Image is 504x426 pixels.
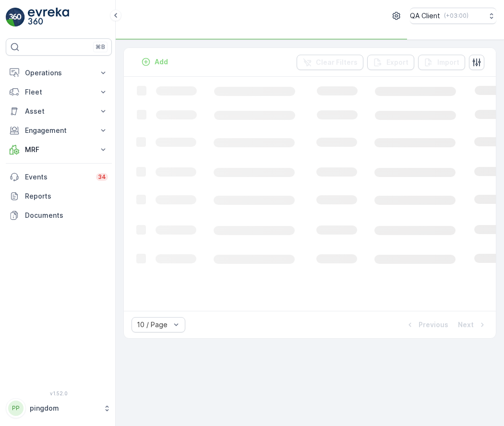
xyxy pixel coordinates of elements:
a: Documents [6,206,112,225]
a: Reports [6,187,112,206]
button: Operations [6,63,112,83]
p: Next [458,320,474,330]
p: Asset [25,106,93,116]
img: logo_light-DOdMpM7g.png [28,8,69,27]
a: Events34 [6,167,112,187]
button: PPpingdom [6,398,112,418]
button: Export [367,55,414,70]
button: Asset [6,102,112,121]
p: Operations [25,68,93,78]
p: Fleet [25,87,93,97]
p: Export [386,58,408,67]
p: MRF [25,145,93,154]
div: PP [8,401,24,416]
img: logo [6,8,25,27]
button: Engagement [6,121,112,140]
button: Import [418,55,465,70]
p: ( +03:00 ) [444,12,468,20]
button: QA Client(+03:00) [410,8,496,24]
button: Clear Filters [297,55,363,70]
p: Documents [25,211,108,220]
p: Import [437,58,459,67]
p: ⌘B [96,43,105,51]
p: Engagement [25,126,93,135]
button: Previous [404,319,449,331]
p: Reports [25,191,108,201]
p: Clear Filters [316,58,358,67]
button: MRF [6,140,112,159]
button: Add [137,56,172,68]
p: Events [25,172,90,182]
p: Previous [419,320,448,330]
span: v 1.52.0 [6,390,112,396]
p: 34 [98,173,106,181]
button: Fleet [6,83,112,102]
p: Add [155,57,168,67]
p: pingdom [30,403,98,413]
p: QA Client [410,11,440,21]
button: Next [457,319,488,331]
